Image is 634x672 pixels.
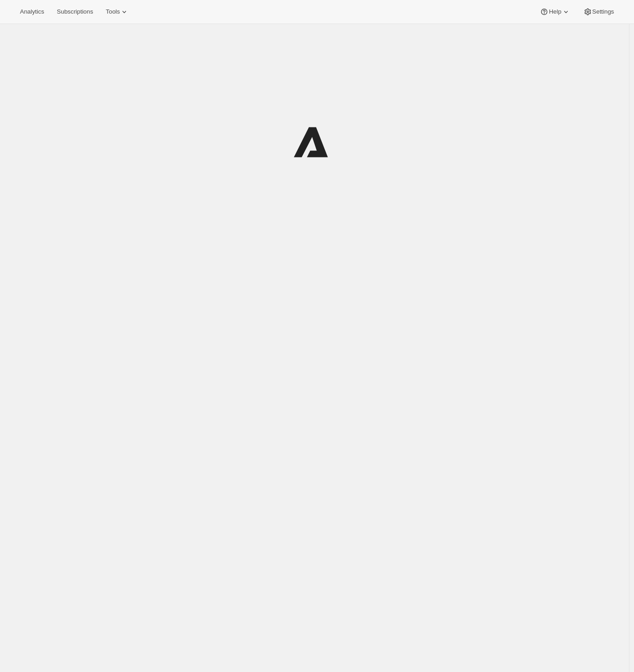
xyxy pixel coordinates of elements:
button: Analytics [15,5,49,18]
span: Tools [106,8,120,15]
button: Subscriptions [51,5,98,18]
button: Settings [578,5,619,18]
span: Subscriptions [57,8,93,15]
span: Help [549,8,561,15]
span: Settings [592,8,614,15]
button: Help [534,5,575,18]
span: Analytics [20,8,44,15]
button: Tools [100,5,134,18]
